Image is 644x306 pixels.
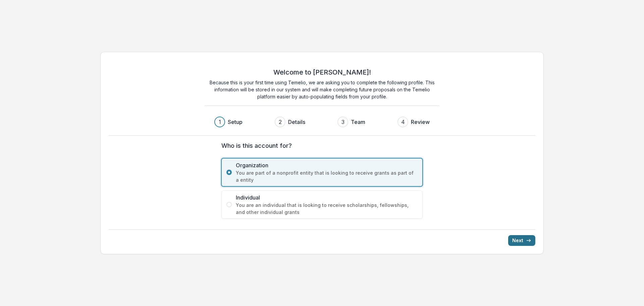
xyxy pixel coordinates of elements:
h3: Review [411,118,430,126]
label: Who is this account for? [221,141,419,150]
h2: Welcome to [PERSON_NAME]! [273,68,371,76]
div: 3 [341,118,344,126]
span: Organization [236,161,418,169]
span: You are an individual that is looking to receive scholarships, fellowships, and other individual ... [236,202,418,216]
div: Progress [214,117,430,127]
h3: Team [351,118,365,126]
button: Next [508,235,535,246]
div: 1 [219,118,221,126]
span: Individual [236,193,418,202]
h3: Setup [228,118,243,126]
span: You are part of a nonprofit entity that is looking to receive grants as part of a entity [236,169,418,183]
div: 4 [401,118,405,126]
h3: Details [288,118,305,126]
p: Because this is your first time using Temelio, we are asking you to complete the following profil... [205,79,439,100]
div: 2 [279,118,282,126]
